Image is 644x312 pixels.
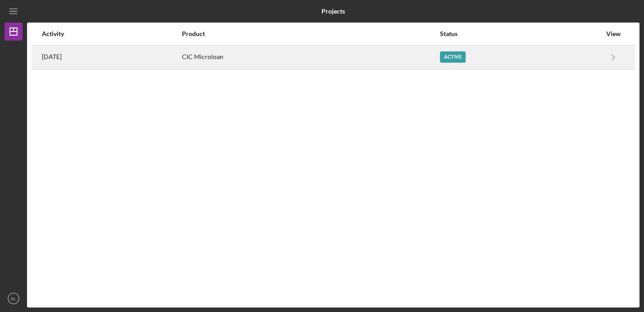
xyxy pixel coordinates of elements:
[5,289,23,307] button: BL
[440,51,466,63] div: Active
[42,53,62,60] time: 2025-08-24 23:49
[602,30,625,37] div: View
[322,8,345,15] b: Projects
[440,30,601,37] div: Status
[42,30,181,37] div: Activity
[182,30,439,37] div: Product
[11,296,16,301] text: BL
[182,46,439,69] div: CIC Microloan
